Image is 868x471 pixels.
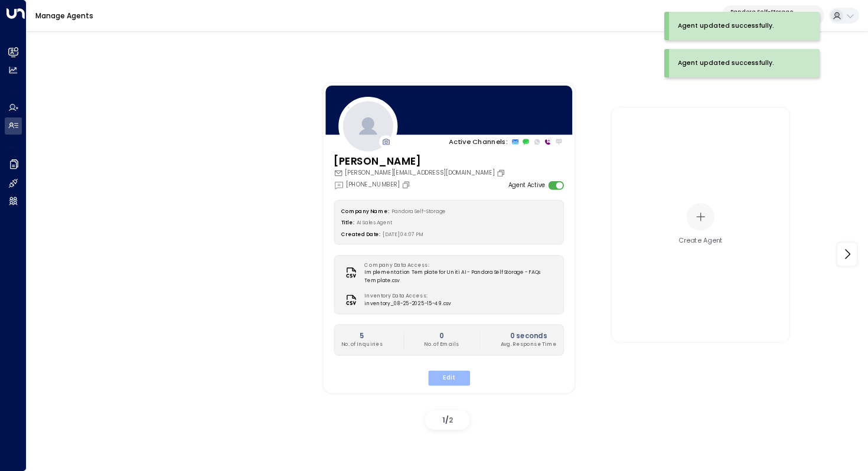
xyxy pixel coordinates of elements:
label: Agent Active [508,181,544,189]
div: [PERSON_NAME][EMAIL_ADDRESS][DOMAIN_NAME] [334,168,507,177]
span: Pandora Self-Storage [391,208,446,214]
span: 1 [442,415,445,425]
span: Implementation Template for Uniti AI - Pandora Self Storage - FAQs Template.csv [364,269,557,284]
label: Created Date: [341,231,380,238]
h2: 5 [341,331,383,341]
span: AI Sales Agent [356,220,392,226]
h2: 0 [424,331,459,341]
div: Agent updated successfully. [678,21,774,31]
div: / [425,410,469,430]
h2: 0 seconds [500,331,556,341]
span: 2 [449,415,453,425]
label: Company Data Access: [364,261,552,269]
button: Pandora Self-Storage757189d6-fae5-468c-8c19-40bd3de4c6e1 [722,5,824,26]
p: Pandora Self-Storage [730,8,804,15]
label: Title: [341,220,354,226]
button: Edit [428,370,469,385]
p: No. of Inquiries [341,341,383,348]
div: Agent updated successfully. [678,58,774,68]
a: Manage Agents [35,11,93,21]
p: Active Channels: [449,136,507,146]
label: Company Name: [341,208,389,214]
p: No. of Emails [424,341,459,348]
button: Copy [496,168,507,177]
div: [PHONE_NUMBER] [334,179,412,189]
span: [DATE] 04:07 PM [383,231,423,238]
button: Copy [402,180,413,189]
p: Avg. Response Time [500,341,556,348]
div: Create Agent [678,236,723,246]
label: Inventory Data Access: [364,292,446,300]
span: inventory_08-25-2025-15-49.csv [364,300,451,308]
h3: [PERSON_NAME] [334,153,507,169]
